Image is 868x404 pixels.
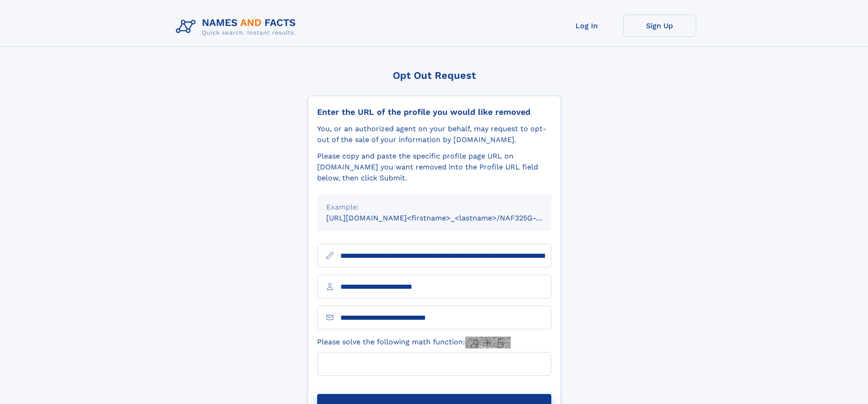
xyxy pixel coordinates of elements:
div: Enter the URL of the profile you would like removed [317,107,551,117]
div: You, or an authorized agent on your behalf, may request to opt-out of the sale of your informatio... [317,123,551,145]
small: [URL][DOMAIN_NAME]<firstname>_<lastname>/NAF325G-xxxxxxxx [326,214,569,222]
label: Please solve the following math function: [317,337,511,348]
div: Opt Out Request [308,70,561,81]
img: Logo Names and Facts [172,15,303,39]
a: Sign Up [623,15,696,37]
div: Example: [326,202,542,213]
div: Please copy and paste the specific profile page URL on [DOMAIN_NAME] you want removed into the Pr... [317,151,551,184]
a: Log In [550,15,623,37]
